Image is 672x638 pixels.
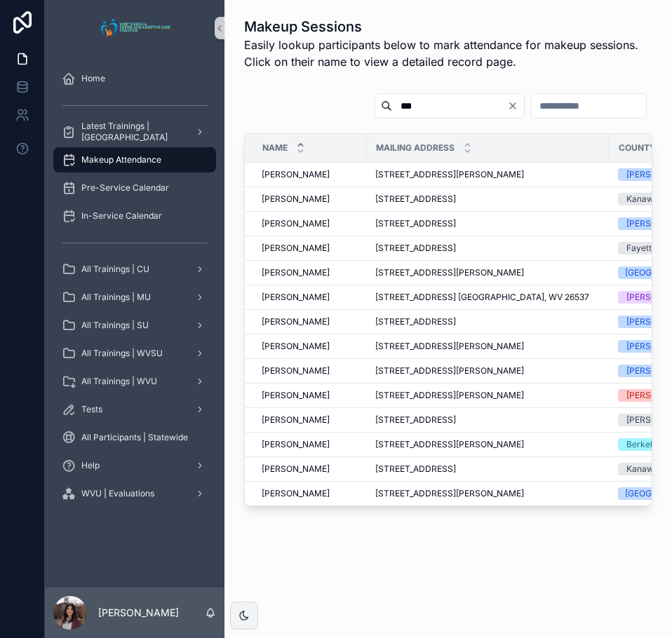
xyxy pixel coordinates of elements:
a: [STREET_ADDRESS] [GEOGRAPHIC_DATA], WV 26537 [375,292,601,303]
span: [STREET_ADDRESS][PERSON_NAME] [375,439,524,450]
span: Mailing Address [376,142,455,154]
a: [STREET_ADDRESS][PERSON_NAME] [375,439,601,450]
a: Makeup Attendance [53,147,216,172]
span: [STREET_ADDRESS][PERSON_NAME] [375,488,524,499]
span: [STREET_ADDRESS] [375,243,456,254]
a: All Participants | Statewide [53,425,216,450]
a: [STREET_ADDRESS][PERSON_NAME] [375,267,601,278]
span: [PERSON_NAME] [262,365,330,376]
a: [STREET_ADDRESS] [375,316,601,327]
span: [PERSON_NAME] [262,390,330,401]
span: [STREET_ADDRESS] [GEOGRAPHIC_DATA], WV 26537 [375,292,589,303]
span: Easily lookup participants below to mark attendance for makeup sessions. Click on their name to v... [244,36,652,70]
a: [PERSON_NAME] [262,243,358,254]
a: [PERSON_NAME] [262,292,358,303]
span: [PERSON_NAME] [262,194,330,205]
span: All Trainings | SU [81,320,149,331]
a: All Trainings | WVSU [53,341,216,366]
span: [PERSON_NAME] [262,267,330,278]
span: [PERSON_NAME] [262,488,330,499]
span: [PERSON_NAME] [262,463,330,475]
a: All Trainings | CU [53,257,216,282]
span: [PERSON_NAME] [262,414,330,426]
div: Kanawha [626,193,664,205]
a: [STREET_ADDRESS] [375,463,601,475]
span: WVU | Evaluations [81,488,154,499]
a: [PERSON_NAME] [262,463,358,475]
a: [PERSON_NAME] [262,341,358,352]
div: scrollable content [45,56,224,588]
span: County [619,142,656,154]
span: Help [81,460,100,471]
a: WVU | Evaluations [53,481,216,506]
a: [PERSON_NAME] [262,390,358,401]
span: Tests [81,404,102,415]
span: [STREET_ADDRESS][PERSON_NAME] [375,169,524,180]
a: In-Service Calendar [53,203,216,229]
a: [PERSON_NAME] [262,194,358,205]
span: In-Service Calendar [81,210,162,222]
span: [STREET_ADDRESS][PERSON_NAME] [375,365,524,376]
a: All Trainings | SU [53,313,216,338]
a: Pre-Service Calendar [53,175,216,201]
span: [PERSON_NAME] [262,243,330,254]
a: Tests [53,397,216,422]
span: Pre-Service Calendar [81,182,169,194]
span: [STREET_ADDRESS][PERSON_NAME] [375,341,524,352]
div: Fayette [626,242,657,254]
span: [PERSON_NAME] [262,341,330,352]
a: All Trainings | MU [53,285,216,310]
span: All Trainings | WVU [81,376,157,387]
a: [PERSON_NAME] [262,414,358,426]
a: [STREET_ADDRESS] [375,194,601,205]
span: [PERSON_NAME] [262,218,330,229]
span: Home [81,73,105,84]
span: All Participants | Statewide [81,432,188,443]
a: [STREET_ADDRESS][PERSON_NAME] [375,341,601,352]
span: [PERSON_NAME] [262,439,330,450]
a: [PERSON_NAME] [262,267,358,278]
span: [PERSON_NAME] [262,316,330,327]
a: [STREET_ADDRESS][PERSON_NAME] [375,169,601,180]
div: Berkeley [626,438,662,451]
div: Kanawha [626,463,664,475]
span: Latest Trainings | [GEOGRAPHIC_DATA] [81,121,184,143]
h1: Makeup Sessions [244,17,652,36]
a: [PERSON_NAME] [262,488,358,499]
span: [STREET_ADDRESS] [375,414,456,426]
img: App logo [97,17,173,39]
button: Clear [507,100,524,111]
span: [STREET_ADDRESS][PERSON_NAME] [375,267,524,278]
a: [PERSON_NAME] [262,316,358,327]
a: [STREET_ADDRESS][PERSON_NAME] [375,390,601,401]
a: [PERSON_NAME] [262,439,358,450]
span: All Trainings | MU [81,292,151,303]
a: [STREET_ADDRESS] [375,218,601,229]
a: [STREET_ADDRESS] [375,243,601,254]
span: Name [262,142,288,154]
a: Home [53,66,216,91]
a: All Trainings | WVU [53,369,216,394]
a: [PERSON_NAME] [262,365,358,376]
span: [PERSON_NAME] [262,292,330,303]
span: [STREET_ADDRESS] [375,194,456,205]
span: Makeup Attendance [81,154,161,165]
span: All Trainings | WVSU [81,348,163,359]
a: Latest Trainings | [GEOGRAPHIC_DATA] [53,119,216,144]
span: All Trainings | CU [81,264,149,275]
span: [STREET_ADDRESS] [375,316,456,327]
span: [PERSON_NAME] [262,169,330,180]
a: [PERSON_NAME] [262,169,358,180]
a: [PERSON_NAME] [262,218,358,229]
a: [STREET_ADDRESS][PERSON_NAME] [375,365,601,376]
a: [STREET_ADDRESS][PERSON_NAME] [375,488,601,499]
p: [PERSON_NAME] [98,606,179,620]
span: [STREET_ADDRESS][PERSON_NAME] [375,390,524,401]
a: [STREET_ADDRESS] [375,414,601,426]
span: [STREET_ADDRESS] [375,218,456,229]
a: Help [53,453,216,478]
span: [STREET_ADDRESS] [375,463,456,475]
